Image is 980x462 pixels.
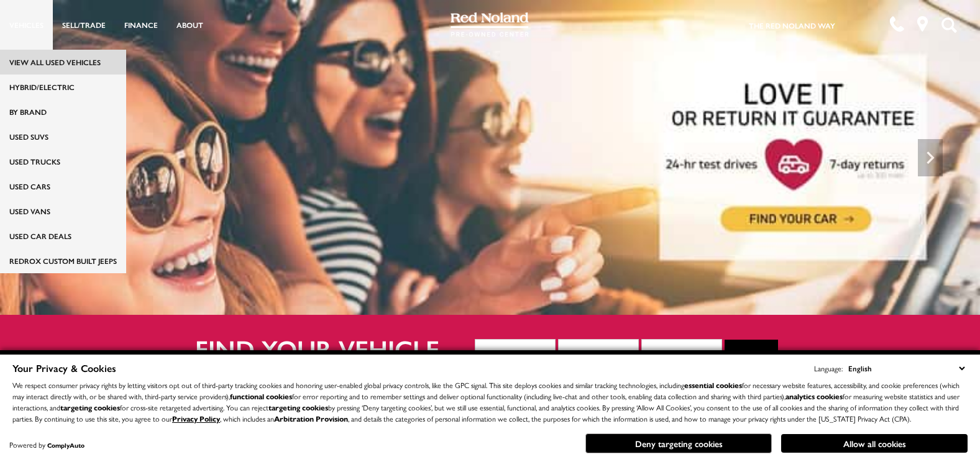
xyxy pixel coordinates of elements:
[585,433,772,453] button: Deny targeting cookies
[274,413,348,424] strong: Arbitration Provision
[47,441,85,450] a: ComplyAuto
[725,340,778,373] button: Go
[451,17,529,29] a: Red Noland Pre-Owned
[684,379,742,391] strong: essential cookies
[268,402,328,413] strong: targeting cookies
[12,361,116,375] span: Your Privacy & Cookies
[60,402,120,413] strong: targeting cookies
[195,335,475,362] h2: Find your vehicle
[9,441,85,449] div: Powered by
[918,139,943,176] div: Next
[172,413,220,424] a: Privacy Policy
[483,347,539,366] span: Year
[230,391,292,402] strong: functional cookies
[558,339,639,374] button: Make
[566,347,623,366] span: Make
[12,379,968,424] p: We respect consumer privacy rights by letting visitors opt out of third-party tracking cookies an...
[749,20,835,31] a: The Red Noland Way
[475,339,556,374] button: Year
[936,1,961,49] button: Open the search field
[814,365,843,372] div: Language:
[781,434,968,453] button: Allow all cookies
[785,391,843,402] strong: analytics cookies
[451,12,529,37] img: Red Noland Pre-Owned
[845,361,968,375] select: Language Select
[641,339,722,374] button: Model
[649,347,706,366] span: Model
